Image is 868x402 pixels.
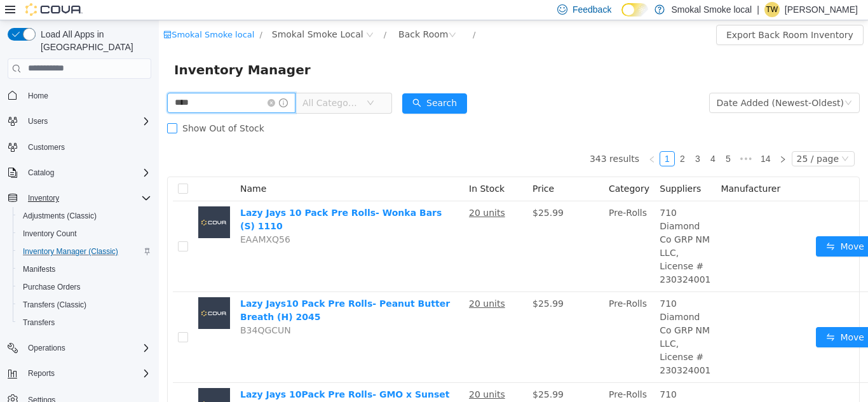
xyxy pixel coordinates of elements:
li: 5 [562,131,577,146]
a: 14 [598,131,616,145]
span: Operations [28,343,65,353]
span: Inventory Count [18,226,151,241]
td: Pre-Rolls [445,272,496,363]
button: Operations [3,339,156,357]
button: Catalog [3,164,156,182]
span: Inventory [23,191,151,206]
p: Smokal Smoke local [671,2,752,17]
a: Purchase Orders [18,279,86,295]
span: Name [81,163,107,173]
img: Lazy Jays10 Pack Pre Rolls- Peanut Butter Breath (H) 2045 placeholder [39,277,71,309]
span: ••• [577,131,597,146]
i: icon: right [620,135,628,143]
li: Previous Page [485,131,501,146]
span: 710 Diamond Co GRP NM LLC, License # 230324001 [501,187,552,264]
a: Home [23,88,53,104]
i: icon: down [682,135,690,144]
button: Users [3,112,156,130]
span: Purchase Orders [18,279,151,295]
li: 343 results [431,131,480,146]
div: 25 / page [638,131,680,145]
div: Date Added (Newest-Oldest) [558,73,685,92]
span: B34QGCUN [81,305,132,315]
span: / [314,10,316,19]
u: 20 units [310,369,346,379]
i: icon: shop [4,10,13,18]
span: Users [28,116,48,126]
span: Transfers (Classic) [18,297,151,312]
li: 1 [501,131,516,146]
i: icon: down [208,79,215,88]
span: Transfers (Classic) [23,300,86,310]
a: 2 [517,131,531,145]
img: Lazy Jays 10Pack Pre Rolls- GMO x Sunset Sherbert (H) 5813 placeholder [39,368,71,399]
span: Show Out of Stock [18,103,111,113]
button: Adjustments (Classic) [13,207,156,225]
input: Dark Mode [621,3,648,17]
button: Home [3,86,156,105]
span: Suppliers [501,163,542,173]
button: icon: searchSearch [243,73,308,93]
button: Reports [3,365,156,382]
span: Reports [28,368,55,379]
button: Operations [23,340,71,356]
span: Customers [23,139,151,155]
u: 20 units [310,187,346,198]
span: Operations [23,340,151,356]
span: $25.99 [374,369,405,379]
button: Customers [3,138,156,156]
span: Reports [23,366,151,381]
span: Home [23,88,151,104]
a: Transfers (Classic) [18,297,92,312]
a: 1 [501,131,515,145]
span: / [100,10,103,19]
a: 5 [562,131,576,145]
a: Lazy Jays 10 Pack Pre Rolls- Wonka Bars (S) 1110 [81,187,283,211]
span: Transfers [18,315,151,330]
span: Customers [28,142,65,152]
button: icon: swapMove [657,307,715,327]
i: icon: close-circle [109,79,116,86]
span: Purchase Orders [23,282,81,292]
img: Lazy Jays 10 Pack Pre Rolls- Wonka Bars (S) 1110 placeholder [39,186,71,218]
button: Inventory Count [13,225,156,243]
span: Users [23,114,151,129]
button: Inventory [3,189,156,207]
span: Adjustments (Classic) [18,208,151,224]
span: Catalog [28,168,54,178]
span: $25.99 [374,187,405,198]
span: Smokal Smoke Local [113,7,205,21]
button: Transfers [13,314,156,332]
a: Adjustments (Classic) [18,208,102,224]
i: icon: down [686,79,693,88]
li: 3 [531,131,546,146]
button: Inventory Manager (Classic) [13,243,156,260]
u: 20 units [310,278,346,288]
span: / [225,10,227,19]
span: In Stock [310,163,346,173]
button: Transfers (Classic) [13,296,156,314]
div: Back Room [240,4,289,23]
li: Next Page [616,131,632,146]
i: icon: left [489,135,497,143]
i: icon: info-circle [120,78,129,87]
a: Transfers [18,315,60,330]
span: Home [28,91,48,101]
button: Inventory [23,191,64,206]
span: Manifests [23,264,55,274]
a: Inventory Manager (Classic) [18,244,123,259]
span: Inventory Manager (Classic) [18,244,151,259]
li: 4 [546,131,562,146]
li: 14 [597,131,616,146]
button: Catalog [23,165,59,180]
a: 4 [547,131,561,145]
li: 2 [516,131,531,146]
button: Export Back Room Inventory [557,4,705,25]
span: Load All Apps in [GEOGRAPHIC_DATA] [36,28,151,53]
a: Customers [23,140,70,155]
span: Inventory Manager (Classic) [23,246,118,257]
img: Cova [25,3,83,16]
a: icon: shopSmokal Smoke local [4,10,95,19]
span: Inventory [28,193,59,203]
div: Taylor Woolley [764,2,780,17]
